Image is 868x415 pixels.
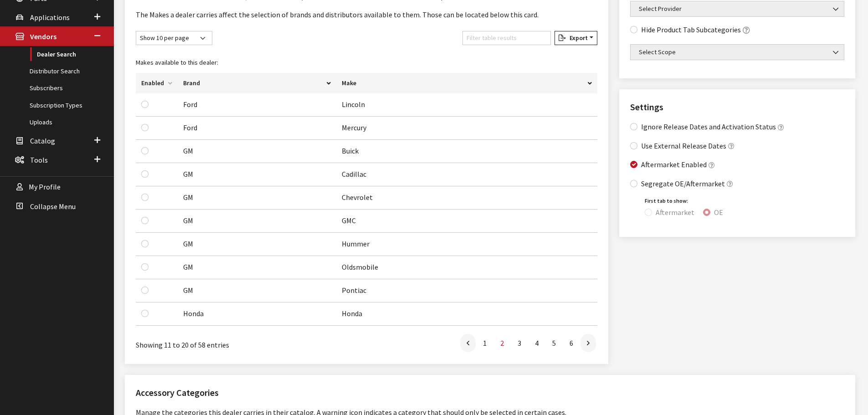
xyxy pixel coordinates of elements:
span: Catalog [30,136,55,145]
input: Enable Make [141,310,149,317]
span: Applications [30,13,70,22]
h2: Accessory Categories [136,386,844,400]
a: 1 [477,334,493,352]
input: Enable Make [141,217,149,224]
a: 3 [511,334,528,352]
legend: First tab to show: [645,197,844,205]
input: Enable Make [141,287,149,294]
h2: Settings [630,100,844,114]
span: Select Scope [630,44,844,60]
span: Honda [342,309,362,318]
td: GM [178,256,336,279]
span: Export [566,34,588,42]
label: Ignore Release Dates and Activation Status [641,121,776,132]
th: Make: activate to sort column ascending [336,73,597,93]
div: Showing 11 to 20 of 58 entries [136,333,322,350]
span: Hummer [342,239,370,248]
label: Aftermarket [656,207,694,218]
label: Aftermarket Enabled [641,159,707,170]
input: Enable Make [141,194,149,201]
input: Enable Make [141,170,149,178]
input: Enable Make [141,124,149,131]
span: GMC [342,216,356,225]
span: Pontiac [342,286,366,295]
span: My Profile [29,183,61,192]
caption: Makes available to this dealer: [136,52,597,73]
td: GM [178,210,336,233]
input: Enable Make [141,263,149,271]
span: Select Provider [636,4,838,14]
span: Lincoln [342,100,365,109]
td: GM [178,233,336,256]
span: Mercury [342,123,366,132]
span: Cadillac [342,169,366,179]
td: GM [178,186,336,210]
label: Segregate OE/Aftermarket [641,178,725,189]
span: Select Scope [636,47,838,57]
button: Export [555,31,597,45]
label: Use External Release Dates [641,140,726,151]
input: Enable Make [141,147,149,154]
span: Select Provider [630,1,844,17]
th: Enabled: activate to sort column ascending [136,73,178,93]
span: Collapse Menu [30,202,76,211]
span: Buick [342,146,359,155]
a: 4 [529,334,545,352]
label: Hide Product Tab Subcategories [641,24,741,35]
td: GM [178,279,336,302]
p: The Makes a dealer carries affect the selection of brands and distributors available to them. Tho... [136,9,597,20]
input: Filter table results [462,31,551,45]
span: Oldsmobile [342,262,378,272]
th: Brand: activate to sort column descending [178,73,336,93]
td: Ford [178,117,336,140]
input: Enable Make [141,101,149,108]
td: Ford [178,93,336,117]
label: OE [714,207,723,218]
a: 5 [546,334,562,352]
td: Honda [178,302,336,326]
a: 6 [563,334,580,352]
a: 2 [494,334,510,352]
span: Chevrolet [342,193,373,202]
input: Enable Make [141,240,149,247]
span: Tools [30,155,48,164]
td: GM [178,163,336,186]
span: Vendors [30,32,56,41]
td: GM [178,140,336,163]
